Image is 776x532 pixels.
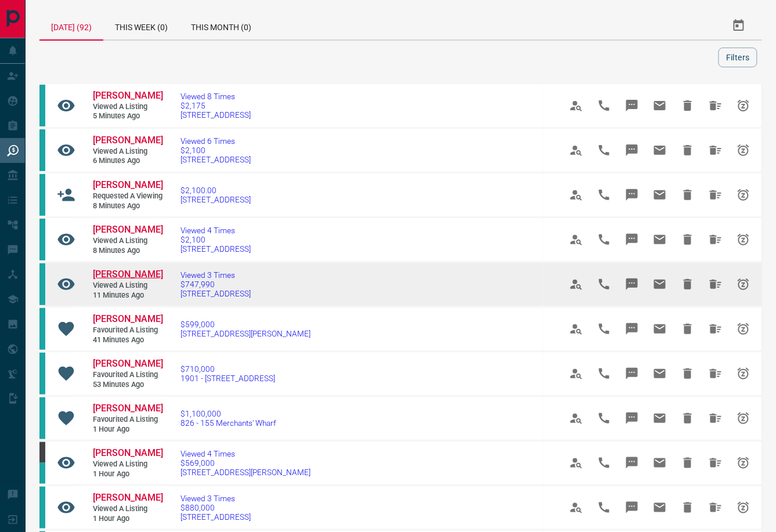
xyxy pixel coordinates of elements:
span: Email [646,404,674,432]
span: Favourited a Listing [93,325,163,335]
span: 41 minutes ago [93,335,163,345]
span: Hide All from Tatyana G [702,315,730,343]
span: [PERSON_NAME] [93,358,163,369]
span: Hide All from Julia Marcinkowski [702,226,730,254]
span: Email [646,270,674,298]
span: Call [590,270,618,298]
span: Viewed 6 Times [181,136,251,146]
a: [PERSON_NAME] [93,269,163,281]
span: Requested a Viewing [93,191,163,201]
span: Hide [674,181,702,209]
span: Hide All from Alexandra Govas [702,270,730,298]
a: $710,0001901 - [STREET_ADDRESS] [181,364,275,383]
span: Call [590,315,618,343]
span: [STREET_ADDRESS] [181,244,251,254]
a: [PERSON_NAME] [93,90,163,102]
div: [DATE] (92) [39,12,103,41]
span: 1901 - [STREET_ADDRESS] [181,374,275,383]
div: mrloft.ca [39,442,45,463]
a: $2,100.00[STREET_ADDRESS] [181,186,251,204]
a: [PERSON_NAME] [93,313,163,325]
span: [PERSON_NAME] [93,269,163,280]
span: 5 minutes ago [93,111,163,121]
span: Snooze [730,270,757,298]
span: Call [590,404,618,432]
div: condos.ca [39,308,45,350]
span: [PERSON_NAME] [93,224,163,235]
span: 826 - 155 Merchants' Wharf [181,418,276,428]
button: Filters [719,48,757,67]
span: $2,100 [181,235,251,244]
span: Email [646,92,674,120]
a: [PERSON_NAME] [93,135,163,147]
span: Hide [674,92,702,120]
span: Viewed 8 Times [181,92,251,101]
span: Viewed 3 Times [181,494,251,503]
span: 6 minutes ago [93,156,163,166]
span: View Profile [562,449,590,477]
span: Hide All from Liberty Fermill [702,360,730,388]
span: [PERSON_NAME] [93,90,163,101]
span: $2,100 [181,146,251,155]
a: Viewed 8 Times$2,175[STREET_ADDRESS] [181,92,251,120]
span: Hide [674,315,702,343]
span: Viewed a Listing [93,147,163,157]
div: This Week (0) [103,12,179,39]
span: Hide [674,360,702,388]
span: Message [618,449,646,477]
span: [STREET_ADDRESS] [181,289,251,298]
a: [PERSON_NAME] [93,179,163,191]
span: Email [646,494,674,522]
span: Hide [674,494,702,522]
span: Email [646,449,674,477]
span: [PERSON_NAME] [93,179,163,190]
span: View Profile [562,226,590,254]
a: [PERSON_NAME] [93,447,163,459]
div: condos.ca [39,129,45,171]
span: $599,000 [181,320,311,329]
span: Snooze [730,315,757,343]
span: Viewed a Listing [93,504,163,514]
span: $2,100.00 [181,186,251,195]
span: View Profile [562,181,590,209]
span: [STREET_ADDRESS][PERSON_NAME] [181,468,311,477]
span: View Profile [562,92,590,120]
span: Message [618,404,646,432]
a: Viewed 4 Times$569,000[STREET_ADDRESS][PERSON_NAME] [181,449,311,477]
span: [PERSON_NAME] [93,492,163,503]
span: Hide [674,226,702,254]
span: Hide [674,136,702,164]
a: Viewed 3 Times$880,000[STREET_ADDRESS] [181,494,251,522]
span: Favourited a Listing [93,370,163,380]
span: 53 minutes ago [93,380,163,390]
span: Hide [674,270,702,298]
span: Snooze [730,404,757,432]
span: Call [590,92,618,120]
span: Call [590,136,618,164]
span: Email [646,181,674,209]
span: Call [590,494,618,522]
span: Message [618,270,646,298]
span: [STREET_ADDRESS] [181,110,251,120]
span: Snooze [730,136,757,164]
span: Call [590,226,618,254]
span: View Profile [562,494,590,522]
span: Snooze [730,92,757,120]
span: $880,000 [181,503,251,512]
span: $1,100,000 [181,409,276,418]
span: Hide All from Liberty Fermill [702,494,730,522]
span: [STREET_ADDRESS][PERSON_NAME] [181,329,311,338]
span: $747,990 [181,280,251,289]
a: Viewed 4 Times$2,100[STREET_ADDRESS] [181,226,251,254]
div: condos.ca [39,487,45,529]
div: This Month (0) [179,12,263,39]
span: Viewed a Listing [93,459,163,469]
span: Email [646,136,674,164]
a: [PERSON_NAME] [93,403,163,415]
span: Snooze [730,360,757,388]
div: condos.ca [39,463,45,484]
span: Message [618,92,646,120]
button: Select Date Range [725,12,753,39]
span: View Profile [562,404,590,432]
span: Hide All from Liberty Fermill [702,404,730,432]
